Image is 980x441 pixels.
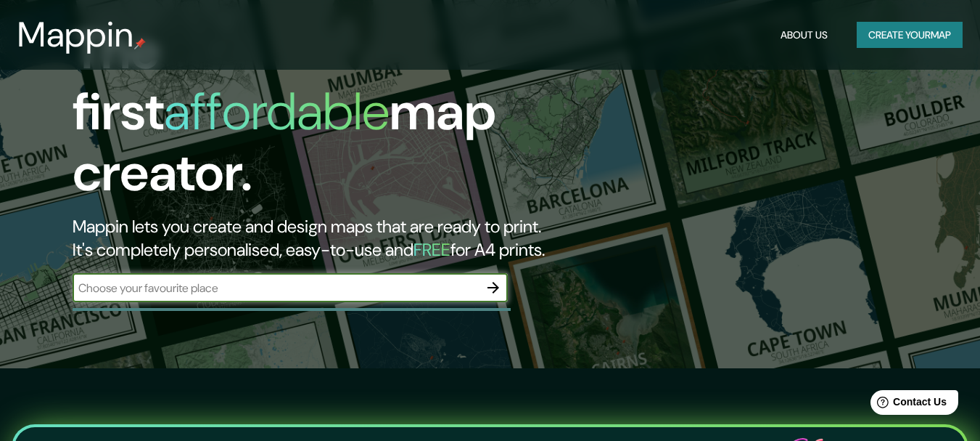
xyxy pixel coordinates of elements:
[857,22,963,49] button: Create yourmap
[851,384,964,425] iframe: Help widget launcher
[413,238,450,261] h5: FREE
[73,215,563,262] h2: Mappin lets you create and design maps that are ready to print. It's completely personalised, eas...
[134,38,146,49] img: mappin-pin
[775,22,833,49] button: About Us
[73,280,479,296] input: Choose your favourite place
[164,78,390,145] h1: affordable
[17,15,134,55] h3: Mappin
[73,20,563,215] h1: The first map creator.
